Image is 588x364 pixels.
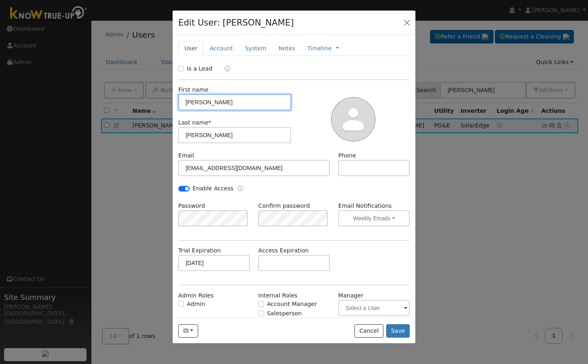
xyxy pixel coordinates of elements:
[386,324,410,338] button: Save
[267,309,302,318] label: Salesperson
[178,16,294,29] h4: Edit User: [PERSON_NAME]
[178,66,184,71] input: Is a Lead
[258,246,309,255] label: Access Expiration
[338,151,356,160] label: Phone
[338,202,410,210] label: Email Notifications
[355,324,383,338] button: Cancel
[338,300,410,316] input: Select a User
[338,210,410,226] button: Weekly Emails
[178,291,214,300] label: Admin Roles
[178,301,184,307] input: Admin
[258,310,264,316] input: Salesperson
[307,44,332,53] a: Timeline
[258,301,264,307] input: Account Manager
[258,202,310,210] label: Confirm password
[178,324,198,338] button: suebeetle2004@yahoo.com
[178,246,221,255] label: Trial Expiration
[178,41,203,56] a: User
[178,86,208,94] label: First name
[338,291,363,300] label: Manager
[178,151,194,160] label: Email
[178,118,211,127] label: Last name
[208,119,211,126] span: Required
[218,65,230,74] a: Lead
[239,41,272,56] a: System
[258,291,297,300] label: Internal Roles
[203,41,239,56] a: Account
[272,41,301,56] a: Notes
[178,202,205,210] label: Password
[187,65,212,73] label: Is a Lead
[267,300,317,308] label: Account Manager
[192,184,233,193] label: Enable Access
[187,300,205,308] label: Admin
[238,184,243,194] a: Enable Access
